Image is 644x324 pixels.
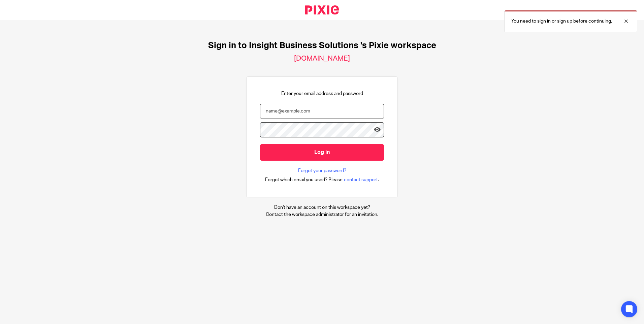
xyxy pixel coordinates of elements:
[294,54,350,63] h2: [DOMAIN_NAME]
[266,204,378,211] p: Don't have an account on this workspace yet?
[344,176,378,183] span: contact support
[265,176,343,183] span: Forgot which email you used? Please
[281,90,363,97] p: Enter your email address and password
[266,211,378,218] p: Contact the workspace administrator for an invitation.
[208,40,436,51] h1: Sign in to Insight Business Solutions 's Pixie workspace
[511,18,612,25] p: You need to sign in or sign up before continuing.
[260,144,384,161] input: Log in
[298,167,346,174] a: Forgot your password?
[260,104,384,119] input: name@example.com
[265,176,379,184] div: .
